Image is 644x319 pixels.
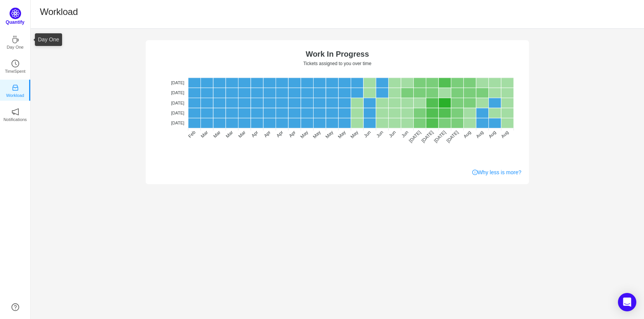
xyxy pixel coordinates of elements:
[312,129,322,139] tspan: May
[375,129,384,139] tspan: Jun
[11,38,19,46] a: icon: coffeeDay One
[472,170,478,175] i: icon: info-circle
[275,129,284,138] tspan: Apr
[171,121,184,125] tspan: [DATE]
[10,8,21,19] img: Quantify
[400,129,409,139] tspan: Jun
[171,111,184,115] tspan: [DATE]
[462,129,472,139] tspan: Aug
[11,86,19,94] a: icon: inboxWorkload
[303,61,371,66] text: Tickets assigned to you over time
[324,129,334,139] tspan: May
[171,80,184,85] tspan: [DATE]
[299,129,309,139] tspan: May
[500,129,509,139] tspan: Aug
[6,92,24,99] p: Workload
[11,36,19,43] i: icon: coffee
[488,129,497,139] tspan: Aug
[11,110,19,118] a: icon: notificationNotifications
[337,129,347,139] tspan: May
[349,129,359,139] tspan: May
[212,129,222,139] tspan: Mar
[171,101,184,105] tspan: [DATE]
[250,129,259,138] tspan: Apr
[475,129,485,139] tspan: Aug
[6,19,25,26] p: Quantify
[171,90,184,95] tspan: [DATE]
[408,129,422,144] tspan: [DATE]
[11,303,19,311] a: icon: question-circle
[11,62,19,70] a: icon: clock-circleTimeSpent
[11,84,19,92] i: icon: inbox
[40,6,78,18] h1: Workload
[388,129,397,139] tspan: Jun
[472,168,521,177] a: Why less is more?
[618,293,636,311] div: Open Intercom Messenger
[3,116,27,123] p: Notifications
[187,129,197,139] tspan: Feb
[421,129,435,144] tspan: [DATE]
[363,129,372,139] tspan: Jun
[237,129,247,139] tspan: Mar
[445,129,460,144] tspan: [DATE]
[200,129,209,139] tspan: Mar
[306,50,369,58] text: Work In Progress
[11,108,19,116] i: icon: notification
[288,129,297,138] tspan: Apr
[263,129,272,138] tspan: Apr
[225,129,234,139] tspan: Mar
[433,129,447,144] tspan: [DATE]
[11,60,19,67] i: icon: clock-circle
[7,44,23,51] p: Day One
[5,68,26,75] p: TimeSpent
